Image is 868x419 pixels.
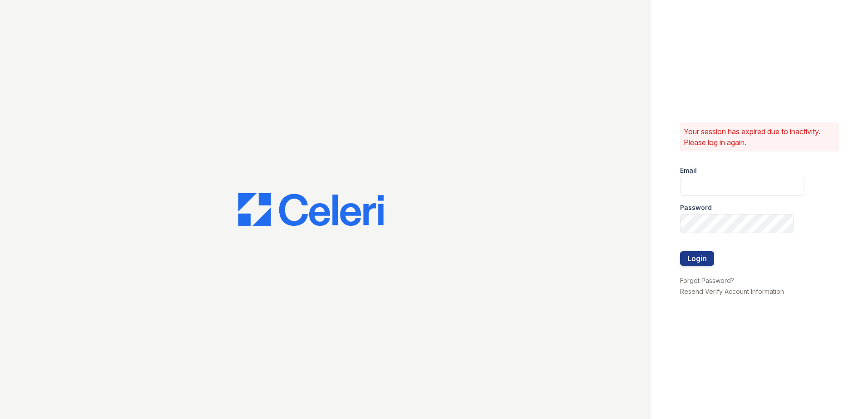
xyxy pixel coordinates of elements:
[684,126,835,148] p: Your session has expired due to inactivity. Please log in again.
[680,287,784,295] a: Resend Verify Account Information
[680,203,712,212] label: Password
[680,251,714,266] button: Login
[238,193,384,226] img: CE_Logo_Blue-a8612792a0a2168367f1c8372b55b34899dd931a85d93a1a3d3e32e68fde9ad4.png
[680,166,697,175] label: Email
[680,277,734,284] a: Forgot Password?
